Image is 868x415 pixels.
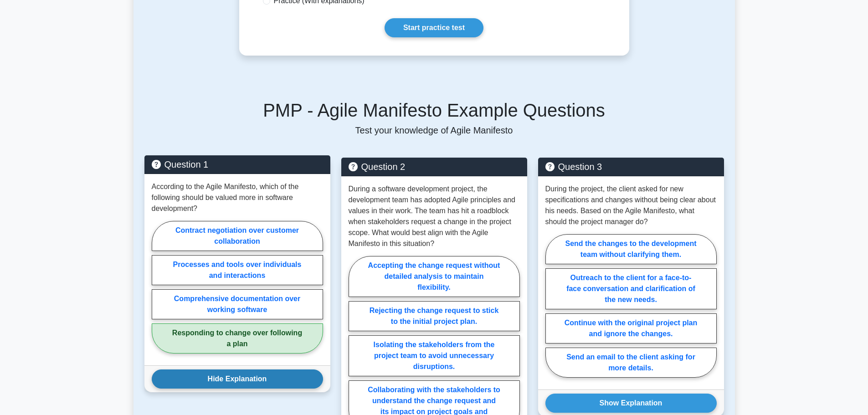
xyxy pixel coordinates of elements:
h5: PMP - Agile Manifesto Example Questions [144,99,724,121]
p: Test your knowledge of Agile Manifesto [144,125,724,136]
p: During the project, the client asked for new specifications and changes without being clear about... [545,184,717,227]
p: During a software development project, the development team has adopted Agile principles and valu... [349,184,520,249]
label: Accepting the change request without detailed analysis to maintain flexibility. [349,256,520,297]
label: Isolating the stakeholders from the project team to avoid unnecessary disruptions. [349,335,520,376]
button: Show Explanation [545,394,717,413]
a: Start practice test [385,18,483,37]
label: Continue with the original project plan and ignore the changes. [545,313,717,343]
label: Responding to change over following a plan [152,323,323,354]
h5: Question 3 [545,161,717,172]
label: Processes and tools over individuals and interactions [152,255,323,285]
h5: Question 1 [152,159,323,170]
label: Send the changes to the development team without clarifying them. [545,234,717,264]
label: Send an email to the client asking for more details. [545,348,717,378]
label: Rejecting the change request to stick to the initial project plan. [349,301,520,331]
label: Contract negotiation over customer collaboration [152,221,323,251]
label: Comprehensive documentation over working software [152,289,323,319]
h5: Question 2 [349,161,520,172]
label: Outreach to the client for a face-to-face conversation and clarification of the new needs. [545,268,717,309]
p: According to the Agile Manifesto, which of the following should be valued more in software develo... [152,181,323,214]
button: Hide Explanation [152,369,323,389]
